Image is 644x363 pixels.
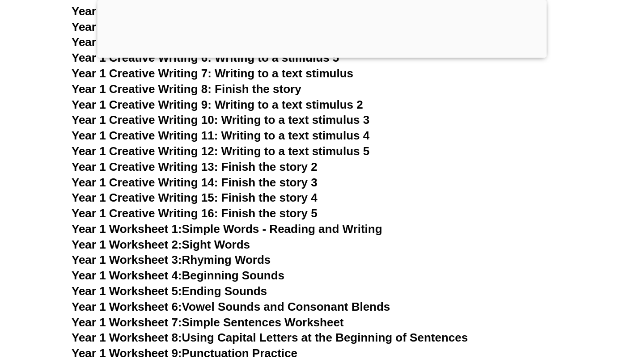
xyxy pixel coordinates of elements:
a: Year 1 Creative Writing 8: Finish the story [72,82,301,96]
a: Year 1 Worksheet 3:Rhyming Words [72,253,271,266]
a: Year 1 Creative Writing 10: Writing to a text stimulus 3 [72,113,369,127]
a: Year 1 Worksheet 4:Beginning Sounds [72,269,284,282]
span: Year 1 Worksheet 3: [72,253,182,266]
a: Year 1 Worksheet 1:Simple Words - Reading and Writing [72,222,382,236]
a: Year 1 Worksheet 7:Simple Sentences Worksheet [72,316,344,329]
span: Year 1 Worksheet 6: [72,300,182,313]
a: Year 1 Creative Writing 15: Finish the story 4 [72,191,318,204]
a: Year 1 Worksheet 2:Sight Words [72,238,250,251]
a: Year 1 Worksheet 8:Using Capital Letters at the Beginning of Sentences [72,331,468,344]
span: Year 1 Worksheet 5: [72,284,182,298]
a: Year 1 Creative Writing 16: Finish the story 5 [72,207,318,220]
span: Year 1 Worksheet 8: [72,331,182,344]
span: Year 1 Worksheet 2: [72,238,182,251]
span: Year 1 Worksheet 1: [72,222,182,236]
a: Year 1 Worksheet 5:Ending Sounds [72,284,267,298]
a: Year 1 Creative Writing 14: Finish the story 3 [72,176,318,189]
a: Year 1 Creative Writing 11: Writing to a text stimulus 4 [72,129,369,142]
a: Year 1 Worksheet 9:Punctuation Practice [72,346,297,360]
a: Year 1 Creative Writing 5: Writing to a stimulus 4 [72,35,339,49]
a: Year 1 Worksheet 6:Vowel Sounds and Consonant Blends [72,300,390,313]
a: Year 1 Creative Writing 6: Writing to a stimulus 5 [72,51,339,64]
a: Year 1 Creative Writing 13: Finish the story 2 [72,160,318,173]
iframe: Chat Widget [491,262,644,363]
a: Year 1 Creative Writing 12: Writing to a text stimulus 5 [72,144,369,158]
a: Year 1 Creative Writing 9: Writing to a text stimulus 2 [72,98,363,111]
span: Year 1 Worksheet 9: [72,346,182,360]
span: Year 1 Worksheet 4: [72,269,182,282]
a: Year 1 Creative Writing 4: Writing to a stimulus 3 [72,20,339,34]
a: Year 1 Creative Writing 7: Writing to a text stimulus [72,67,353,80]
span: Year 1 Worksheet 7: [72,316,182,329]
a: Year 1 Creative Writing 3: Writing to a stimulus 2 [72,4,339,18]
